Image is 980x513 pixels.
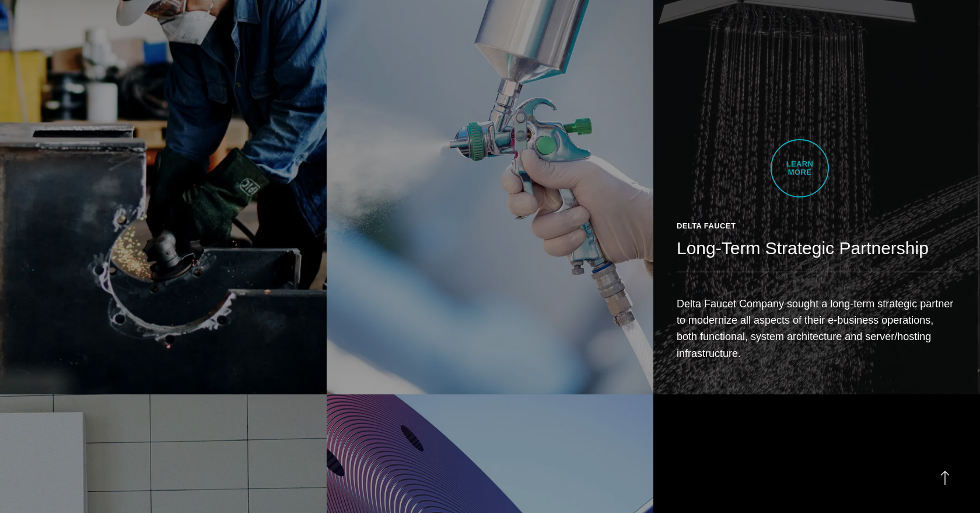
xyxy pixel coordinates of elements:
[677,220,957,232] div: Delta Faucet
[677,237,957,260] h2: Long-Term Strategic Partnership
[933,466,957,490] button: Back to Top
[677,296,957,362] p: Delta Faucet Company sought a long-term strategic partner to modernize all aspects of their e-bus...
